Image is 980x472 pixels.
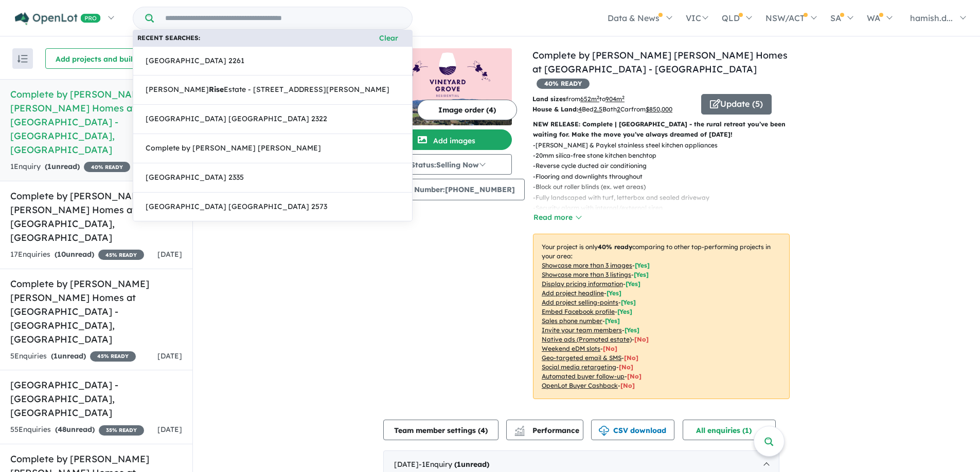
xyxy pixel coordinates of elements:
button: Team member settings (4) [383,420,498,440]
button: Add projects and builders [45,48,158,69]
span: 40 % READY [84,162,130,172]
span: [ Yes ] [607,289,621,297]
span: [DATE] [157,250,182,259]
u: Native ads (Promoted estate) [542,335,632,343]
a: [GEOGRAPHIC_DATA] [GEOGRAPHIC_DATA] 2322 [133,104,413,134]
u: Add project selling-points [542,298,618,306]
img: sort.svg [17,55,28,63]
b: House & Land: [532,105,578,113]
h5: Complete by [PERSON_NAME] [PERSON_NAME] Homes at [GEOGRAPHIC_DATA] - [GEOGRAPHIC_DATA] , [GEOGRAP... [10,277,182,346]
span: [GEOGRAPHIC_DATA] [GEOGRAPHIC_DATA] 2322 [146,113,327,125]
span: 40 % READY [537,79,590,89]
span: [ Yes ] [605,317,620,325]
div: 17 Enquir ies [10,249,144,261]
u: Geo-targeted email & SMS [542,354,621,362]
span: 48 [58,425,66,434]
strong: Rise [209,85,224,94]
u: 2 [617,105,620,113]
span: 45 % READY [90,351,136,362]
u: Display pricing information [542,280,623,288]
a: Complete by [PERSON_NAME] [PERSON_NAME] Homes at [GEOGRAPHIC_DATA] - [GEOGRAPHIC_DATA] [532,49,788,75]
p: - Security alarm with internal/external siren [533,203,798,213]
p: Bed Bath Car from [532,104,693,115]
div: 1 Enquir y [10,161,130,173]
u: Invite your team members [542,326,622,334]
button: Add images [383,129,512,150]
p: - [PERSON_NAME] & Paykel stainless steel kitchen appliances [533,140,798,150]
button: Update (5) [701,94,772,115]
button: CSV download [591,420,674,440]
button: All enquiries (1) [683,420,776,440]
: [PERSON_NAME]RiseEstate - [STREET_ADDRESS][PERSON_NAME] [133,75,413,105]
u: Embed Facebook profile [542,308,615,315]
sup: 2 [597,95,599,100]
span: [No] [620,382,635,389]
span: [ Yes ] [621,298,636,306]
h5: Complete by [PERSON_NAME] [PERSON_NAME] Homes at [GEOGRAPHIC_DATA] - [GEOGRAPHIC_DATA] , [GEOGRAP... [10,87,182,157]
button: Clear [369,32,408,44]
u: Automated buyer follow-up [542,372,625,380]
button: Read more [533,212,581,223]
button: Performance [506,420,583,440]
span: [GEOGRAPHIC_DATA] [GEOGRAPHIC_DATA] 2573 [146,201,327,213]
p: NEW RELEASE: Complete | [GEOGRAPHIC_DATA] - the rural retreat you’ve been waiting for. Make the m... [533,119,790,140]
a: [GEOGRAPHIC_DATA] [GEOGRAPHIC_DATA] 2573 [133,192,413,222]
a: [GEOGRAPHIC_DATA] 2335 [133,163,413,193]
span: [ Yes ] [635,261,650,269]
span: 1 [457,460,461,469]
u: Weekend eDM slots [542,345,600,352]
span: Performance [516,426,579,435]
span: [No] [603,345,617,352]
strong: ( unread) [45,162,80,171]
input: Try estate name, suburb, builder or developer [156,7,410,29]
img: Openlot PRO Logo White [15,12,101,25]
span: [No] [624,354,638,362]
span: [GEOGRAPHIC_DATA] 2335 [146,172,244,184]
strong: ( unread) [55,250,94,259]
span: [DATE] [157,425,182,434]
p: - Block out roller blinds (ex. wet areas) [533,182,798,192]
h5: [GEOGRAPHIC_DATA] - [GEOGRAPHIC_DATA] , [GEOGRAPHIC_DATA] [10,378,182,420]
a: Complete by [PERSON_NAME] [PERSON_NAME] [133,134,413,163]
u: Social media retargeting [542,363,616,371]
span: Complete by [PERSON_NAME] [PERSON_NAME] [146,142,321,155]
span: 1 [47,162,51,171]
span: [ Yes ] [617,308,632,315]
div: 5 Enquir ies [10,350,136,363]
u: 652 m [580,95,599,103]
div: 55 Enquir ies [10,424,144,436]
button: Status:Selling Now [383,154,512,175]
span: 35 % READY [99,425,144,436]
span: [PERSON_NAME] Estate - [STREET_ADDRESS][PERSON_NAME] [146,84,389,96]
b: Recent searches: [137,33,200,43]
strong: ( unread) [55,425,95,434]
u: $ 850,000 [646,105,672,113]
p: - 20mm silica-free stone kitchen benchtop [533,150,798,161]
span: 4 [480,426,485,435]
u: Add project headline [542,289,604,297]
span: to [599,95,625,103]
span: [ Yes ] [626,280,640,288]
span: - 1 Enquir y [419,460,489,469]
b: 40 % ready [598,243,632,251]
p: from [532,94,693,104]
p: Your project is only comparing to other top-performing projects in your area: - - - - - - - - - -... [533,234,790,399]
u: Showcase more than 3 listings [542,271,631,278]
img: bar-chart.svg [514,429,525,436]
b: Land sizes [532,95,566,103]
span: [DATE] [157,351,182,361]
span: 1 [54,351,58,361]
span: [No] [634,335,649,343]
span: [GEOGRAPHIC_DATA] 2261 [146,55,244,67]
u: OpenLot Buyer Cashback [542,382,618,389]
u: Showcase more than 3 images [542,261,632,269]
u: Sales phone number [542,317,602,325]
p: - Fully landscaped with turf, letterbox and sealed driveway [533,193,798,203]
u: 4 [578,105,582,113]
u: 2.5 [594,105,602,113]
img: Complete by McDonald Jones Homes at Vineyard Grove - Cessnock [383,48,512,125]
span: [ Yes ] [625,326,639,334]
span: [No] [619,363,633,371]
p: - Flooring and downlights throughout [533,172,798,182]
